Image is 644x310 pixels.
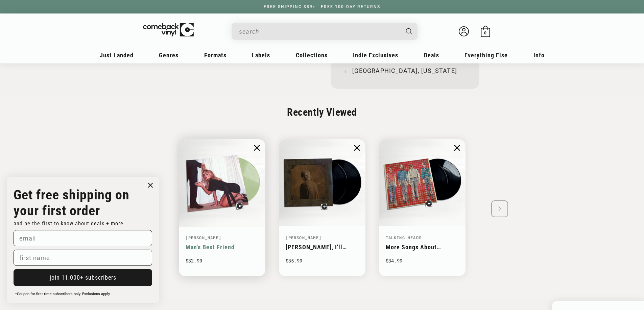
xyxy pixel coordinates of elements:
[239,25,399,38] input: When autocomplete results are available use up and down arrows to review and enter to select
[14,187,129,219] strong: Get free shipping on your first order
[15,292,111,296] span: *Coupon for first-time subscribers only. Exclusions apply.
[159,52,178,59] span: Genres
[186,244,235,251] a: Man's Best Friend
[353,52,398,59] span: Indie Exclusives
[145,180,156,190] button: Close dialog
[386,256,459,265] p: $34.99
[257,4,387,9] a: FREE SHIPPING $89+ | FREE 100-DAY RETURNS
[186,256,259,265] p: $32.99
[254,145,260,151] img: close.png
[344,66,466,75] li: [GEOGRAPHIC_DATA], [US_STATE]
[464,52,508,59] span: Everything Else
[100,52,134,59] span: Just Landed
[296,52,328,59] span: Collections
[454,145,460,151] img: close.png
[379,139,466,226] img: PRE-ORDER: Talking Heads - "More Songs About Buildings And Food" 2025 Pressing
[14,220,123,227] span: and be the first to know about deals + more
[286,256,359,265] p: $35.99
[14,269,152,286] button: join 11,000+ subscribers
[179,139,265,276] li: 1 / 3
[354,145,360,151] img: close.png
[379,139,466,276] li: 3 / 3
[286,244,347,258] a: [PERSON_NAME], I'll Always Love You
[204,52,226,59] span: Formats
[533,52,545,59] span: Info
[177,138,267,227] img: PRE-ORDER: Sabrina Carpenter - "Man's Best Friend" Indie Exclusive
[14,230,152,246] input: email
[386,244,441,258] a: More Songs About Buildings And Food
[232,23,418,40] div: Search
[14,250,152,266] input: first name
[400,23,418,40] button: Search
[279,139,365,226] img: PRE-ORDER: Ethel Cain - "Willoughby Tucker, I'll Always Love You" Indie Exclusive
[424,52,439,59] span: Deals
[252,52,270,59] span: Labels
[484,30,486,35] span: 0
[279,139,365,276] li: 2 / 3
